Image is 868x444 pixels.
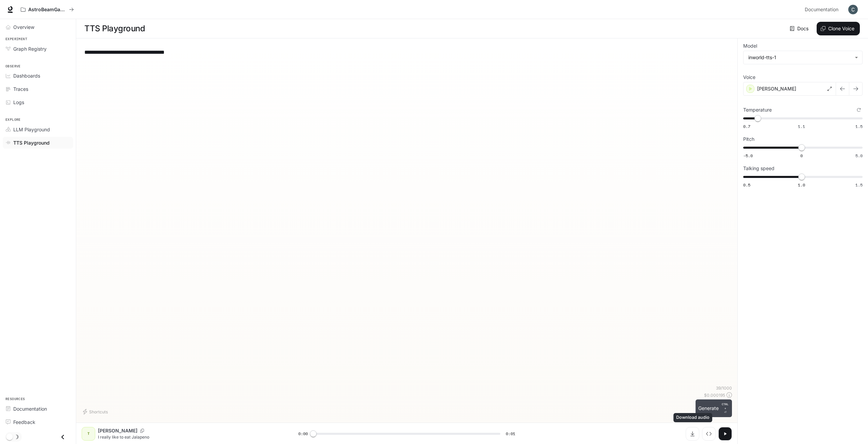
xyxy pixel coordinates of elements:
[13,85,28,93] span: Traces
[13,23,34,31] span: Overview
[743,44,757,48] p: Model
[3,137,73,149] a: TTS Playground
[3,416,73,428] a: Feedback
[748,54,851,61] div: inworld-tts-1
[13,72,40,79] span: Dashboards
[817,22,860,35] button: Clone Voice
[13,139,50,146] span: TTS Playground
[743,75,755,80] p: Voice
[743,182,750,188] span: 0.5
[13,418,35,426] span: Feedback
[743,124,750,129] span: 0.7
[855,153,863,159] span: 5.0
[84,22,145,35] h1: TTS Playground
[798,124,805,129] span: 1.1
[802,3,844,16] a: Documentation
[743,137,754,142] p: Pitch
[13,45,47,52] span: Graph Registry
[743,166,774,171] p: Talking speed
[721,402,729,414] p: ⏎
[13,126,50,133] span: LLM Playground
[744,51,862,64] div: inworld-tts-1
[848,5,858,14] img: User avatar
[3,21,73,33] a: Overview
[757,85,796,92] p: [PERSON_NAME]
[98,427,137,434] p: [PERSON_NAME]
[702,427,716,441] button: Inspect
[3,96,73,108] a: Logs
[82,406,111,417] button: Shortcuts
[805,5,838,14] span: Documentation
[13,99,24,106] span: Logs
[696,399,732,417] button: GenerateCTRL +⏎
[800,153,803,159] span: 0
[55,430,70,444] button: Close drawer
[855,124,863,129] span: 1.5
[743,153,753,159] span: -5.0
[137,429,147,433] button: Copy Voice ID
[704,392,725,398] p: $ 0.000195
[798,182,805,188] span: 1.0
[721,402,729,410] p: CTRL +
[716,385,732,391] p: 39 / 1000
[3,83,73,95] a: Traces
[83,428,94,439] div: T
[846,3,860,16] button: User avatar
[98,434,282,440] p: I really like to eat Jalapeno
[788,22,811,35] a: Docs
[18,3,77,16] button: All workspaces
[6,433,13,440] span: Dark mode toggle
[686,427,699,441] button: Download audio
[13,405,47,412] span: Documentation
[28,7,66,13] p: AstroBeamGame
[506,430,515,437] span: 0:01
[298,430,308,437] span: 0:00
[855,182,863,188] span: 1.5
[855,106,863,114] button: Reset to default
[3,70,73,82] a: Dashboards
[673,413,712,422] div: Download audio
[3,403,73,415] a: Documentation
[743,108,772,112] p: Temperature
[3,43,73,55] a: Graph Registry
[3,124,73,135] a: LLM Playground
